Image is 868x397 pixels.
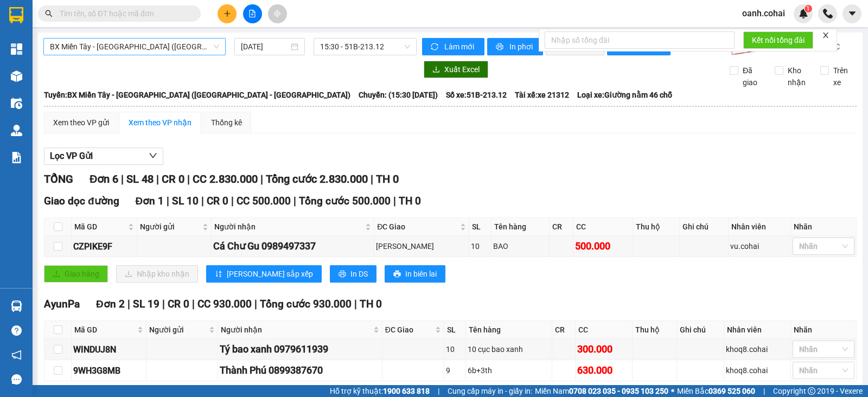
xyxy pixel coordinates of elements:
[354,298,357,310] span: |
[260,172,263,185] span: |
[149,324,207,336] span: Người gửi
[44,148,163,165] button: Lọc VP Gửi
[121,172,124,185] span: |
[11,125,22,136] img: warehouse-icon
[577,89,672,101] span: Loại xe: Giường nằm 46 chỗ
[162,298,165,310] span: |
[422,38,484,55] button: syncLàm mới
[575,239,631,254] div: 500.000
[260,298,352,310] span: Tổng cước 930.000
[187,172,190,185] span: |
[129,117,192,129] div: Xem theo VP nhận
[193,172,258,185] span: CC 2.830.000
[444,41,476,53] span: Làm mới
[569,387,668,395] strong: 0708 023 035 - 0935 103 250
[487,38,543,55] button: printerIn phơi
[509,41,534,53] span: In phơi
[156,172,159,185] span: |
[45,10,53,17] span: search
[431,43,440,52] span: sync
[172,195,199,207] span: SL 10
[677,385,755,397] span: Miền Bắc
[73,364,144,377] div: 9WH3G8MB
[96,298,125,310] span: Đơn 2
[383,387,430,395] strong: 1900 633 818
[11,374,22,385] span: message
[266,172,368,185] span: Tổng cước 2.830.000
[492,218,550,236] th: Tên hàng
[197,298,252,310] span: CC 930.000
[248,10,256,17] span: file-add
[254,298,257,310] span: |
[577,363,630,378] div: 630.000
[444,63,480,75] span: Xuất Excel
[794,324,853,336] div: Nhãn
[806,5,810,12] span: 1
[729,218,791,236] th: Nhân viên
[11,71,22,82] img: warehouse-icon
[805,5,812,12] sup: 1
[466,321,553,339] th: Tên hàng
[847,9,857,18] span: caret-down
[11,300,22,312] img: warehouse-icon
[446,364,464,376] div: 9
[724,321,791,339] th: Nhân viên
[822,31,829,39] span: close
[44,195,119,207] span: Giao dọc đường
[385,324,433,336] span: ĐC Giao
[168,298,189,310] span: CR 0
[733,7,794,20] span: oanh.cohai
[573,218,633,236] th: CC
[385,265,445,283] button: printerIn biên lai
[243,4,262,23] button: file-add
[633,321,677,339] th: Thu hộ
[11,152,22,163] img: solution-icon
[273,10,281,17] span: aim
[743,31,813,49] button: Kết nối tổng đài
[72,236,137,257] td: CZPIKE9F
[11,350,22,360] span: notification
[359,89,438,101] span: Chuyến: (15:30 [DATE])
[763,385,765,397] span: |
[730,240,789,252] div: vu.cohai
[350,268,368,280] span: In DS
[448,385,532,397] span: Cung cấp máy in - giấy in:
[469,218,492,236] th: SL
[74,324,135,336] span: Mã GD
[376,172,399,185] span: TH 0
[550,218,573,236] th: CR
[213,239,372,254] div: Cá Chư Gu 0989497337
[680,218,729,236] th: Ghi chú
[783,65,812,88] span: Kho nhận
[377,221,457,233] span: ĐC Giao
[393,195,396,207] span: |
[471,240,489,252] div: 10
[224,10,231,17] span: plus
[221,324,371,336] span: Người nhận
[299,195,391,207] span: Tổng cước 500.000
[136,195,164,207] span: Đơn 1
[218,4,237,23] button: plus
[823,9,833,18] img: phone-icon
[444,321,466,339] th: SL
[360,298,382,310] span: TH 0
[133,298,159,310] span: SL 19
[211,117,242,129] div: Thống kê
[11,98,22,109] img: warehouse-icon
[376,240,467,252] div: [PERSON_NAME]
[44,172,73,185] span: TỔNG
[320,39,410,55] span: 15:30 - 51B-213.12
[227,268,313,280] span: [PERSON_NAME] sắp xếp
[726,364,789,376] div: khoq8.cohai
[167,195,169,207] span: |
[468,364,551,376] div: 6b+3th
[752,34,805,46] span: Kết nối tổng đài
[73,343,144,356] div: WINDUJ8N
[545,31,735,49] input: Nhập số tổng đài
[215,270,222,279] span: sort-ascending
[44,91,350,99] b: Tuyến: BX Miền Tây - [GEOGRAPHIC_DATA] ([GEOGRAPHIC_DATA] - [GEOGRAPHIC_DATA])
[405,268,437,280] span: In biên lai
[496,43,505,52] span: printer
[268,4,287,23] button: aim
[127,298,130,310] span: |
